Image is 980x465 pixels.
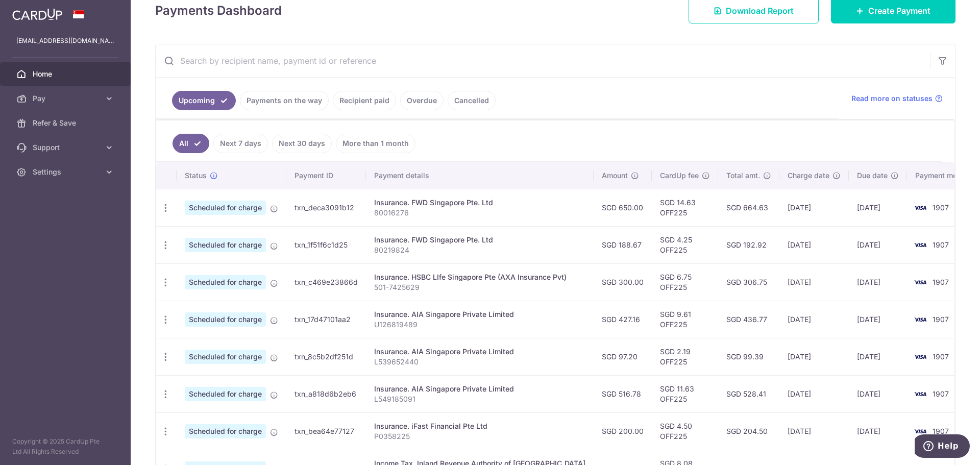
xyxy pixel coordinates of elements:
a: Read more on statuses [851,93,943,104]
td: txn_8c5b2df251d [286,338,366,375]
span: Settings [33,167,100,177]
p: 501-7425629 [374,282,585,292]
span: 1907 [933,352,949,361]
div: Insurance. iFast Financial Pte Ltd [374,421,585,431]
td: [DATE] [779,226,849,263]
p: U126819489 [374,320,585,330]
span: Scheduled for charge [185,424,266,438]
span: Charge date [788,170,829,181]
a: Next 7 days [213,134,268,153]
span: Scheduled for charge [185,350,266,364]
td: SGD 204.50 [718,412,779,450]
div: Insurance. FWD Singapore Pte. Ltd [374,235,585,245]
td: txn_deca3091b12 [286,189,366,226]
img: Bank Card [910,239,930,251]
span: Home [33,69,100,79]
td: SGD 2.19 OFF225 [652,338,718,375]
a: All [173,134,209,153]
img: Bank Card [910,425,930,437]
th: Payment details [366,162,594,189]
span: Scheduled for charge [185,238,266,252]
span: Due date [857,170,888,181]
span: Create Payment [868,5,930,17]
img: Bank Card [910,313,930,326]
span: Support [33,142,100,153]
td: [DATE] [779,412,849,450]
td: [DATE] [849,189,907,226]
td: txn_bea64e77127 [286,412,366,450]
img: CardUp [12,8,62,20]
iframe: Opens a widget where you can find more information [915,434,970,460]
span: Amount [602,170,628,181]
td: SGD 427.16 [594,301,652,338]
div: Insurance. FWD Singapore Pte. Ltd [374,198,585,208]
td: SGD 14.63 OFF225 [652,189,718,226]
td: SGD 11.63 OFF225 [652,375,718,412]
td: txn_17d47101aa2 [286,301,366,338]
a: Payments on the way [240,91,329,110]
span: Download Report [726,5,794,17]
a: Upcoming [172,91,236,110]
span: 1907 [933,240,949,249]
td: SGD 99.39 [718,338,779,375]
span: Status [185,170,207,181]
span: CardUp fee [660,170,699,181]
td: [DATE] [779,189,849,226]
td: [DATE] [849,301,907,338]
td: [DATE] [849,412,907,450]
a: Recipient paid [333,91,396,110]
span: Pay [33,93,100,104]
td: [DATE] [849,338,907,375]
td: [DATE] [779,375,849,412]
span: 1907 [933,389,949,398]
td: SGD 436.77 [718,301,779,338]
img: Bank Card [910,276,930,288]
input: Search by recipient name, payment id or reference [156,44,930,77]
td: SGD 4.25 OFF225 [652,226,718,263]
td: SGD 200.00 [594,412,652,450]
td: SGD 97.20 [594,338,652,375]
td: SGD 300.00 [594,263,652,301]
td: SGD 192.92 [718,226,779,263]
td: [DATE] [779,301,849,338]
span: 1907 [933,427,949,435]
span: Read more on statuses [851,93,933,104]
span: 1907 [933,315,949,324]
img: Bank Card [910,351,930,363]
a: Cancelled [448,91,496,110]
td: SGD 6.75 OFF225 [652,263,718,301]
div: Insurance. HSBC LIfe Singapore Pte (AXA Insurance Pvt) [374,272,585,282]
span: 1907 [933,203,949,212]
td: txn_c469e23866d [286,263,366,301]
td: SGD 9.61 OFF225 [652,301,718,338]
span: Scheduled for charge [185,312,266,327]
span: Refer & Save [33,118,100,128]
td: txn_1f51f6c1d25 [286,226,366,263]
td: SGD 664.63 [718,189,779,226]
td: SGD 188.67 [594,226,652,263]
td: SGD 528.41 [718,375,779,412]
p: L549185091 [374,394,585,404]
span: 1907 [933,278,949,286]
td: [DATE] [779,263,849,301]
a: Next 30 days [272,134,332,153]
img: Bank Card [910,388,930,400]
p: 80219824 [374,245,585,255]
p: P0358225 [374,431,585,442]
img: Bank Card [910,202,930,214]
p: L539652440 [374,357,585,367]
td: [DATE] [849,263,907,301]
th: Payment ID [286,162,366,189]
div: Insurance. AIA Singapore Private Limited [374,384,585,394]
a: Overdue [400,91,444,110]
p: 80016276 [374,208,585,218]
span: Total amt. [726,170,760,181]
div: Insurance. AIA Singapore Private Limited [374,347,585,357]
a: More than 1 month [336,134,415,153]
td: [DATE] [779,338,849,375]
span: Scheduled for charge [185,201,266,215]
div: Insurance. AIA Singapore Private Limited [374,309,585,320]
p: [EMAIL_ADDRESS][DOMAIN_NAME] [16,36,114,46]
td: SGD 516.78 [594,375,652,412]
